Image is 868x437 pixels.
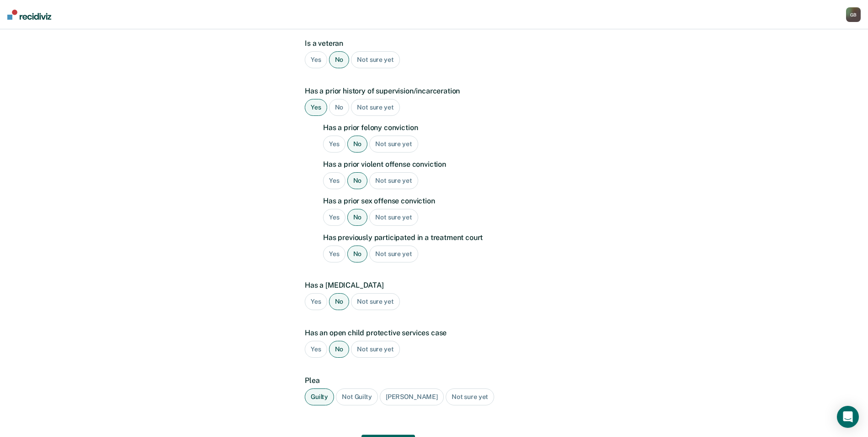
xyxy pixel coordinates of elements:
label: Has a prior felony conviction [323,123,559,132]
div: No [347,136,368,153]
div: No [329,341,350,358]
label: Plea [305,376,559,385]
div: No [347,209,368,226]
div: Not sure yet [369,136,418,153]
div: Not sure yet [351,99,399,116]
div: Not sure yet [369,172,418,189]
div: Guilty [305,388,334,405]
div: Yes [305,293,327,310]
div: Not sure yet [351,341,399,358]
div: Not sure yet [446,388,494,405]
div: Not sure yet [369,209,418,226]
div: Yes [323,209,345,226]
button: GB [846,7,861,22]
div: G B [846,7,861,22]
div: No [347,172,368,189]
div: Open Intercom Messenger [837,406,859,428]
div: Yes [305,341,327,358]
div: Not Guilty [336,388,378,405]
div: No [329,51,350,68]
div: Not sure yet [351,293,399,310]
div: Yes [305,51,327,68]
div: Yes [323,246,345,262]
label: Has previously participated in a treatment court [323,233,559,242]
div: [PERSON_NAME] [380,388,444,405]
div: No [347,246,368,262]
label: Has an open child protective services case [305,328,559,337]
div: Not sure yet [351,51,399,68]
div: No [329,293,350,310]
div: Yes [323,136,345,153]
div: Yes [305,99,327,116]
label: Has a prior history of supervision/incarceration [305,87,559,95]
label: Has a prior violent offense conviction [323,160,559,169]
label: Has a [MEDICAL_DATA] [305,281,559,290]
img: Recidiviz [7,10,51,20]
label: Has a prior sex offense conviction [323,197,559,205]
div: Yes [323,172,345,189]
div: Not sure yet [369,246,418,262]
div: No [329,99,350,116]
label: Is a veteran [305,39,559,48]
